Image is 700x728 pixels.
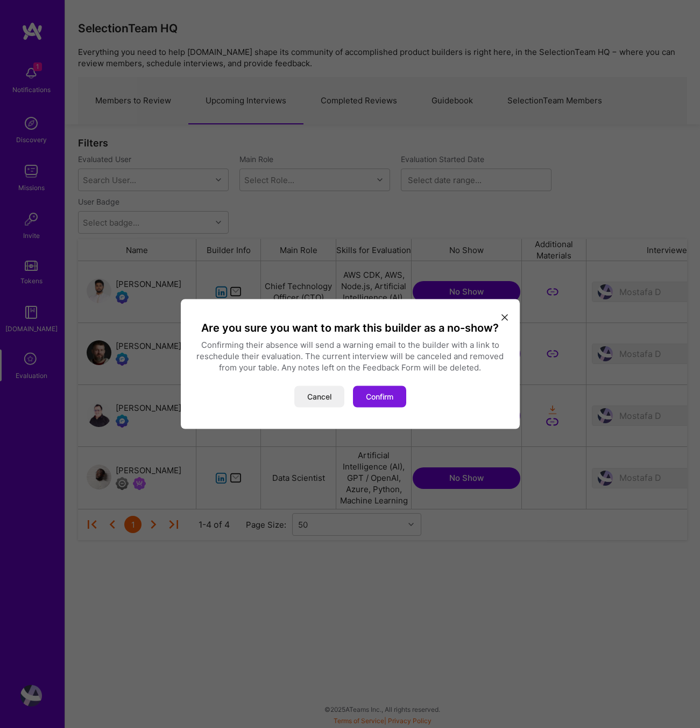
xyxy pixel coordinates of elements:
button: Confirm [353,386,406,408]
i: icon Close [501,314,508,320]
h3: Are you sure you want to mark this builder as a no-show? [194,321,507,335]
p: Confirming their absence will send a warning email to the builder with a link to reschedule their... [194,339,507,373]
button: Cancel [294,386,344,408]
div: modal [181,299,520,429]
